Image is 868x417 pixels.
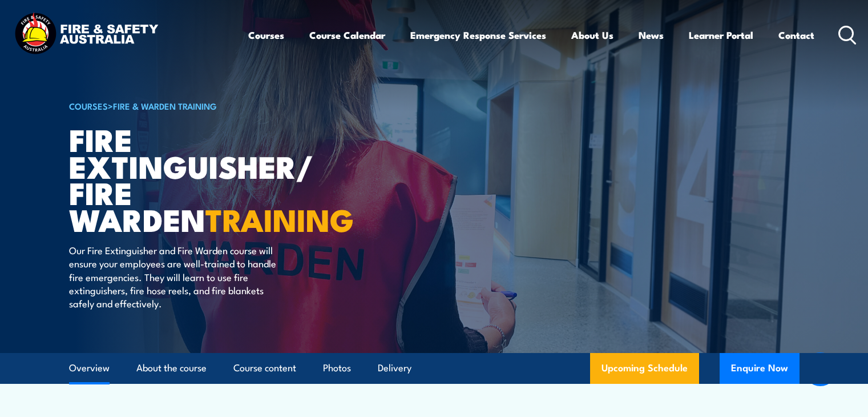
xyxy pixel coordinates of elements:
[69,99,108,112] a: COURSES
[720,353,800,384] button: Enquire Now
[410,20,546,50] a: Emergency Response Services
[69,99,351,113] h6: >
[323,353,351,383] a: Photos
[571,20,613,50] a: About Us
[309,20,385,50] a: Course Calendar
[205,195,354,242] strong: TRAINING
[69,353,110,383] a: Overview
[378,353,411,383] a: Delivery
[136,353,207,383] a: About the course
[248,20,284,50] a: Courses
[69,126,351,232] h1: Fire Extinguisher/ Fire Warden
[689,20,753,50] a: Learner Portal
[778,20,814,50] a: Contact
[639,20,664,50] a: News
[233,353,296,383] a: Course content
[590,353,699,384] a: Upcoming Schedule
[69,243,277,310] p: Our Fire Extinguisher and Fire Warden course will ensure your employees are well-trained to handl...
[113,99,217,112] a: Fire & Warden Training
